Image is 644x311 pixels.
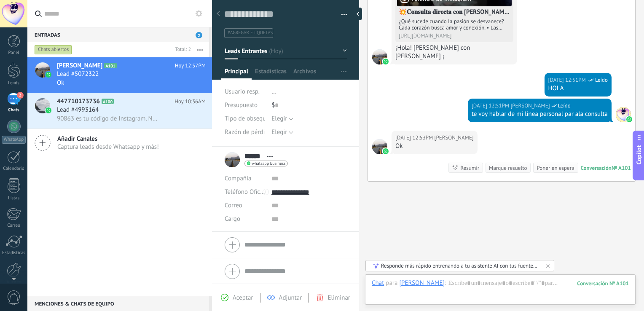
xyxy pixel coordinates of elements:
[252,161,285,166] span: whatsapp business
[46,107,51,113] img: icon
[27,296,209,311] div: Menciones & Chats de equipo
[225,88,260,96] span: Usuario resp.
[2,50,26,56] div: Panel
[225,212,265,226] div: Cargo
[57,62,102,70] span: [PERSON_NAME]
[548,84,608,93] div: HOLA
[381,262,539,269] div: Responde más rápido entrenando a tu asistente AI con tus fuentes de datos
[225,199,242,212] button: Correo
[558,102,571,110] span: Leído
[395,44,513,61] div: ¡Hola! [PERSON_NAME] con [PERSON_NAME] ¡
[271,112,293,126] button: Elegir
[104,63,116,68] span: A101
[395,142,474,150] div: Ok
[279,294,302,302] span: Adjuntar
[27,27,209,42] div: Entradas
[46,72,51,78] img: icon
[2,223,26,228] div: Correo
[174,97,206,106] span: Hoy 10:36AM
[2,250,26,256] div: Estadísticas
[102,99,114,104] span: A100
[27,93,212,129] a: avataricon447710173736A100Hoy 10:36AMLead #499316490863 es tu código de Instagram. No lo compartas.
[271,99,347,112] div: $
[225,216,240,222] span: Cargo
[172,46,191,54] div: Total: 2
[626,116,632,122] img: waba.svg
[175,62,206,70] span: Hoy 12:57PM
[57,106,99,114] span: Lead #4993164
[577,280,629,287] div: 101
[372,139,387,154] span: Daniel
[2,107,26,113] div: Chats
[225,185,265,199] button: Teléfono Oficina
[510,102,550,110] span: Edinson perea campillo (Oficina de Venta)
[196,32,202,38] span: 2
[225,126,265,139] div: Razón de pérdida
[228,30,273,36] span: #agregar etiquetas
[57,135,159,143] span: Añadir Canales
[2,166,26,172] div: Calendario
[595,76,608,84] span: Leído
[293,67,316,80] span: Archivos
[57,70,99,78] span: Lead #5072322
[271,88,276,96] span: ...
[354,8,362,20] div: Ocultar
[328,294,350,302] span: Eliminar
[271,126,293,139] button: Elegir
[399,32,510,39] div: [URL][DOMAIN_NAME]
[27,57,212,93] a: avataricon[PERSON_NAME]A101Hoy 12:57PMLead #5072322Ok
[57,79,64,87] span: Ok
[225,201,242,209] span: Correo
[395,134,434,142] div: [DATE] 12:53PM
[2,80,26,86] div: Leads
[537,164,574,172] div: Poner en espera
[233,294,253,302] span: Aceptar
[225,115,271,122] span: Tipo de obsequio
[635,145,643,165] span: Copilot
[383,148,389,154] img: waba.svg
[57,143,159,151] span: Captura leads desde Whatsapp y más!
[399,18,510,31] div: ¿Qué sucede cuando la pasión se desvanece? Cada corazón busca amor y conexión. • Las distancias e...
[2,136,26,144] div: WhatsApp
[225,85,265,99] div: Usuario resp.
[17,92,24,99] span: 2
[616,107,631,122] span: Edinson perea campillo
[57,97,100,106] span: 447710173736
[225,172,265,185] div: Compañía
[271,115,287,123] span: Elegir
[581,164,612,172] div: Conversación
[445,279,446,287] span: :
[489,164,527,172] div: Marque resuelto
[271,128,287,136] span: Elegir
[225,101,258,109] span: Presupuesto
[399,279,445,287] div: Daniel
[548,76,587,84] div: [DATE] 12:51PM
[57,115,159,123] span: 90863 es tu código de Instagram. No lo compartas.
[255,67,287,80] span: Estadísticas
[612,164,631,172] div: № A101
[225,99,265,112] div: Presupuesto
[225,112,265,126] div: Tipo de obsequio
[372,49,387,64] span: Daniel
[225,188,268,196] span: Teléfono Oficina
[2,196,26,201] div: Listas
[35,45,72,55] div: Chats abiertos
[191,42,209,57] button: Más
[472,110,608,118] div: te voy hablar de mi linea personal par ala consulta
[399,8,510,16] h4: 💥𝐂𝐨𝐧𝐬𝐮𝐥𝐭𝐚 𝐝𝐢𝐫𝐞𝐜𝐭𝐚 𝐜𝐨𝐧 [PERSON_NAME]🔮
[472,102,510,110] div: [DATE] 12:51PM
[434,134,473,142] span: Daniel
[386,279,397,287] span: para
[225,67,248,80] span: Principal
[460,164,479,172] div: Resumir
[383,59,389,64] img: waba.svg
[225,129,271,135] span: Razón de pérdida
